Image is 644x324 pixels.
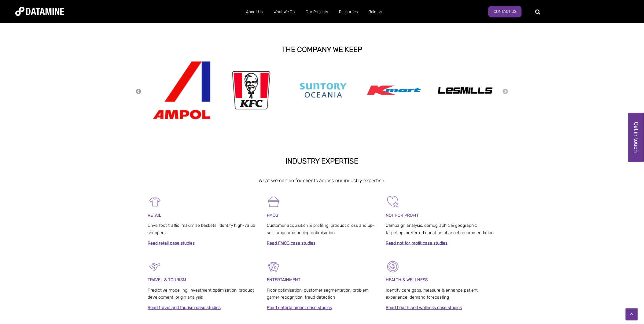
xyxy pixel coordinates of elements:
[267,260,281,274] img: Entertainment
[333,4,363,20] a: Resources
[293,73,354,108] img: Suntory Oceania
[151,61,212,120] img: ampol-Jun-19-2025-04-02-43-2823-AM
[386,288,478,300] span: Identify care gaps, measure & enhance patient experience, demand forecasting
[502,88,509,95] button: Next
[386,213,419,218] span: NOT FOR PROFIT
[148,213,162,218] span: RETAIL
[267,195,281,209] img: FMCG
[148,223,256,235] span: Drive foot traffic, maximise baskets, identify high-value shoppers
[282,45,362,54] strong: THE COMPANY WE KEEP
[286,157,359,165] strong: INDUSTRY EXPERTISE
[386,241,448,246] a: Read not for profit case studies
[300,4,333,20] a: Our Projects
[232,70,270,111] img: kfc
[148,288,254,300] span: Predictive modelling, investment optimisation, product development, origin analysis
[386,223,494,235] span: Campaign analysis, demographic & geographic targeting, preferred donation channel recommendation
[268,4,300,20] a: What We Do
[435,85,496,96] img: Les Mills Logo
[267,305,332,311] a: Read entertainment case studies
[267,288,369,300] span: Floor optimisation, customer segmentation, problem gamer recognition, fraud detection
[363,4,388,20] a: Join Us
[628,113,644,162] a: Get in touch
[148,241,195,246] a: Read retail case studies
[241,4,268,20] a: About Us
[386,278,428,283] strong: HEALTH & WELLNESS
[148,260,162,274] img: Travel & Tourism
[364,72,425,109] img: Kmart logo
[267,213,278,218] span: FMCG
[267,241,315,246] a: Read FMCG case studies
[148,278,186,283] span: TRAVEL & TOURISM
[386,195,400,209] img: Not For Profit
[148,305,221,311] a: Read travel and tourism case studies
[15,7,64,16] img: Datamine
[386,260,400,274] img: Healthcare
[386,305,462,311] a: Read health and wellness case studies
[488,6,522,17] a: Contact Us
[267,223,375,235] span: Customer acquisition & profiling, product cross and up-sell, range and pricing optimisation
[148,195,162,209] img: Retail-1
[259,178,385,183] span: What we can do for clients across our industry expertise.
[136,88,142,95] button: Previous
[267,278,300,283] span: ENTERTAINMENT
